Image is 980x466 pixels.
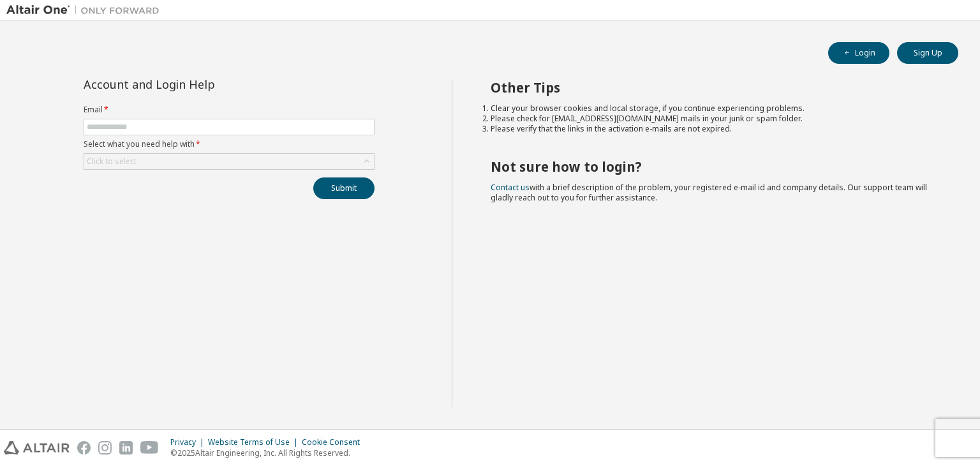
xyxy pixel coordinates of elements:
div: Cookie Consent [302,437,367,447]
li: Please check for [EMAIL_ADDRESS][DOMAIN_NAME] mails in your junk or spam folder. [491,114,936,124]
img: youtube.svg [140,441,159,455]
a: Contact us [491,182,530,193]
img: Altair One [6,4,166,17]
img: instagram.svg [98,441,112,455]
label: Email [84,105,375,115]
img: linkedin.svg [119,441,133,455]
div: Click to select [87,156,137,167]
button: Submit [313,177,375,199]
div: Privacy [170,437,208,447]
div: Click to select [84,154,374,169]
button: Sign Up [897,42,958,64]
li: Clear your browser cookies and local storage, if you continue experiencing problems. [491,103,936,114]
h2: Not sure how to login? [491,158,936,175]
p: © 2025 Altair Engineering, Inc. All Rights Reserved. [170,447,367,458]
div: Website Terms of Use [208,437,302,447]
li: Please verify that the links in the activation e-mails are not expired. [491,124,936,134]
span: with a brief description of the problem, your registered e-mail id and company details. Our suppo... [491,182,927,203]
div: Account and Login Help [84,79,316,89]
button: Login [828,42,889,64]
h2: Other Tips [491,79,936,96]
img: altair_logo.svg [4,441,70,455]
label: Select what you need help with [84,139,375,149]
img: facebook.svg [77,441,91,455]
